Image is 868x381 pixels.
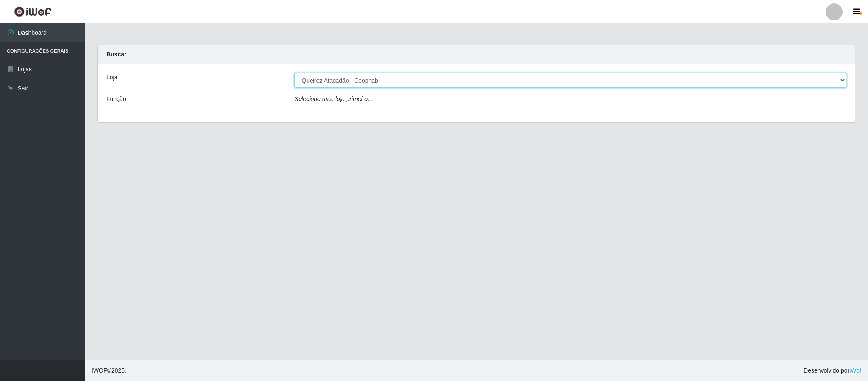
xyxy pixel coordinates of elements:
label: Função [106,95,126,104]
a: iWof [849,367,861,374]
strong: Buscar [106,51,126,58]
span: Desenvolvido por [804,366,861,375]
label: Loja [106,73,117,82]
span: © 2025 . [92,366,126,375]
i: Selecione uma loja primeiro... [294,95,372,102]
img: CoreUI Logo [14,6,52,17]
span: IWOF [92,367,107,374]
